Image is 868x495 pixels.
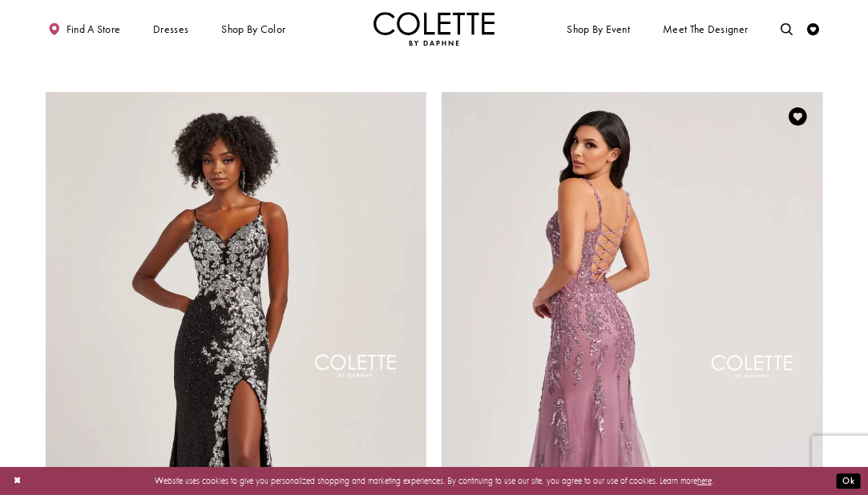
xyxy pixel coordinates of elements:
[373,12,495,46] a: Visit Home Page
[221,23,285,35] span: Shop by color
[660,12,752,46] a: Meet the designer
[87,473,781,489] p: Website uses cookies to give you personalized shopping and marketing experiences. By continuing t...
[219,12,289,46] span: Shop by color
[373,12,495,46] img: Colette by Daphne
[663,23,748,35] span: Meet the designer
[7,470,27,492] button: Close Dialog
[778,12,797,46] a: Toggle search
[153,23,188,35] span: Dresses
[564,12,633,46] span: Shop By Event
[67,23,121,35] span: Find a store
[837,473,861,489] button: Submit Dialog
[697,475,712,486] a: here
[46,12,123,46] a: Find a store
[805,12,823,46] a: Check Wishlist
[150,12,192,46] span: Dresses
[567,23,631,35] span: Shop By Event
[785,103,811,129] a: Add to Wishlist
